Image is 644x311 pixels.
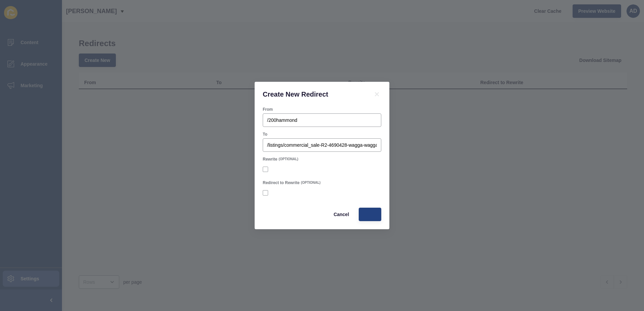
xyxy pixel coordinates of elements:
[263,90,364,99] h1: Create New Redirect
[263,132,267,137] label: To
[263,157,277,162] label: Rewrite
[301,180,320,185] span: (OPTIONAL)
[263,107,273,112] label: From
[279,157,298,162] span: (OPTIONAL)
[333,211,349,218] span: Cancel
[328,208,355,221] button: Cancel
[263,180,299,185] label: Redirect to Rewrite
